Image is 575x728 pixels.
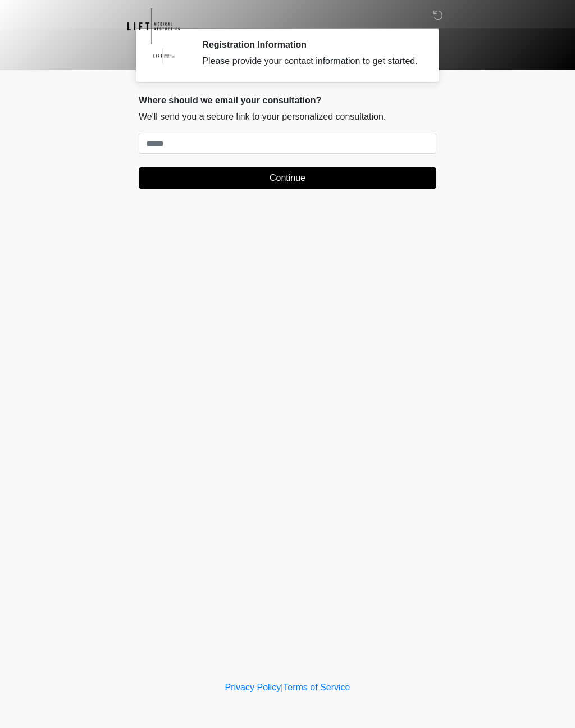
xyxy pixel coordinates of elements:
div: Please provide your contact information to get started. [202,54,419,68]
a: Terms of Service [283,683,350,692]
p: We'll send you a secure link to your personalized consultation. [139,110,436,124]
h2: Where should we email your consultation? [139,95,436,106]
a: Privacy Policy [225,683,281,692]
img: Agent Avatar [147,39,181,73]
button: Continue [139,167,436,189]
img: Lift Medical Aesthetics Logo [127,8,180,44]
a: | [281,683,283,692]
